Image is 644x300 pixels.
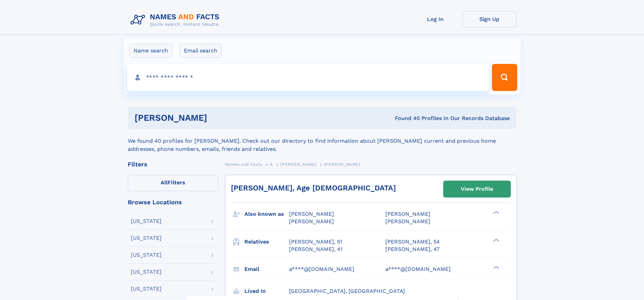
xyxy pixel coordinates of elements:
[129,44,172,58] label: Name search
[180,44,222,58] label: Email search
[131,218,162,224] div: [US_STATE]
[289,211,334,217] span: [PERSON_NAME]
[385,218,430,225] span: [PERSON_NAME]
[385,238,440,246] a: [PERSON_NAME], 54
[492,238,500,242] div: ❯
[280,162,316,167] span: [PERSON_NAME]
[444,181,510,197] a: View Profile
[289,218,334,225] span: [PERSON_NAME]
[289,238,342,246] a: [PERSON_NAME], 51
[131,235,162,241] div: [US_STATE]
[270,160,273,168] a: A
[131,269,162,275] div: [US_STATE]
[492,210,500,215] div: ❯
[385,211,430,217] span: [PERSON_NAME]
[244,236,289,248] h3: Relatives
[280,160,316,168] a: [PERSON_NAME]
[462,11,517,27] a: Sign Up
[244,263,289,275] h3: Email
[135,114,301,122] h1: [PERSON_NAME]
[128,161,218,167] div: Filters
[492,64,517,91] button: Search Button
[270,162,273,167] span: A
[128,199,218,205] div: Browse Locations
[128,175,218,191] label: Filters
[244,285,289,297] h3: Lived in
[127,64,489,91] input: search input
[301,115,510,122] div: Found 40 Profiles In Our Records Database
[128,129,517,153] div: We found 40 profiles for [PERSON_NAME]. Check out our directory to find information about [PERSON...
[225,160,262,168] a: Names and Facts
[131,286,162,292] div: [US_STATE]
[461,181,493,197] div: View Profile
[385,246,439,253] a: [PERSON_NAME], 47
[244,208,289,220] h3: Also known as
[324,162,360,167] span: [PERSON_NAME]
[492,265,500,270] div: ❯
[289,246,342,253] a: [PERSON_NAME], 41
[289,288,405,294] span: [GEOGRAPHIC_DATA], [GEOGRAPHIC_DATA]
[408,11,462,27] a: Log In
[131,252,162,258] div: [US_STATE]
[161,179,168,186] span: All
[128,11,225,29] img: Logo Names and Facts
[231,184,396,192] a: [PERSON_NAME], Age [DEMOGRAPHIC_DATA]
